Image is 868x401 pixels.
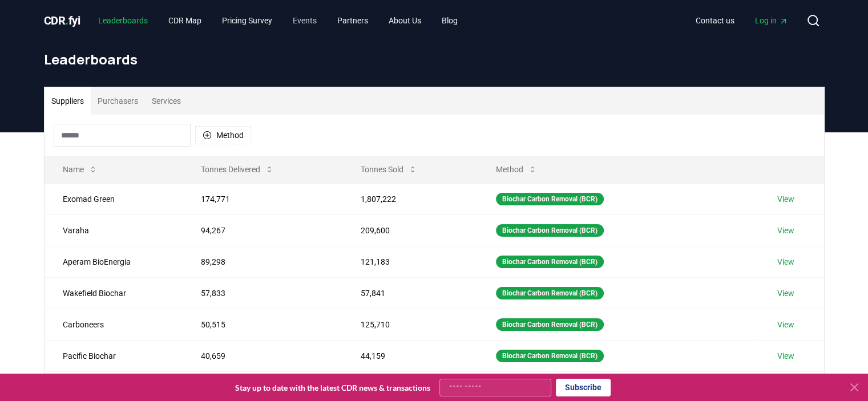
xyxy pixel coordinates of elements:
button: Name [54,158,107,181]
td: 209,600 [342,214,478,246]
a: View [777,319,794,330]
td: Wakefield Biochar [45,277,183,309]
a: View [777,287,794,299]
td: 94,267 [183,214,342,246]
a: View [777,193,794,205]
a: View [777,256,794,268]
button: Method [487,158,546,181]
td: 1,807,222 [342,183,478,214]
div: Biochar Carbon Removal (BCR) [496,350,604,362]
td: Aperam BioEnergia [45,246,183,277]
a: CDR Map [159,10,211,31]
a: Log in [746,10,797,31]
button: Method [195,126,251,144]
td: 125,710 [342,309,478,340]
nav: Main [89,10,467,31]
div: Biochar Carbon Removal (BCR) [496,318,604,331]
span: Log in [755,15,788,26]
td: Exomad Green [45,183,183,214]
td: 40,659 [183,340,342,371]
a: View [777,350,794,362]
td: 44,159 [342,340,478,371]
a: Blog [433,10,467,31]
button: Suppliers [45,87,91,115]
h1: Leaderboards [44,50,825,68]
a: Contact us [687,10,744,31]
a: CDR.fyi [44,13,80,29]
span: . [65,14,68,27]
td: 57,833 [183,277,342,309]
td: 57,841 [342,277,478,309]
nav: Main [687,10,797,31]
td: 174,771 [183,183,342,214]
span: CDR fyi [44,14,80,27]
a: About Us [380,10,430,31]
div: Biochar Carbon Removal (BCR) [496,287,604,299]
button: Tonnes Delivered [192,158,283,181]
button: Services [145,87,188,115]
td: 50,515 [183,309,342,340]
div: Biochar Carbon Removal (BCR) [496,224,604,237]
a: Partners [328,10,377,31]
a: Events [284,10,326,31]
div: Biochar Carbon Removal (BCR) [496,193,604,205]
button: Purchasers [91,87,145,115]
div: Biochar Carbon Removal (BCR) [496,256,604,268]
a: Pricing Survey [213,10,281,31]
button: Tonnes Sold [352,158,426,181]
a: Leaderboards [89,10,157,31]
a: View [777,225,794,236]
td: 121,183 [342,246,478,277]
td: Carboneers [45,309,183,340]
td: Pacific Biochar [45,340,183,371]
td: Varaha [45,214,183,246]
td: 89,298 [183,246,342,277]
